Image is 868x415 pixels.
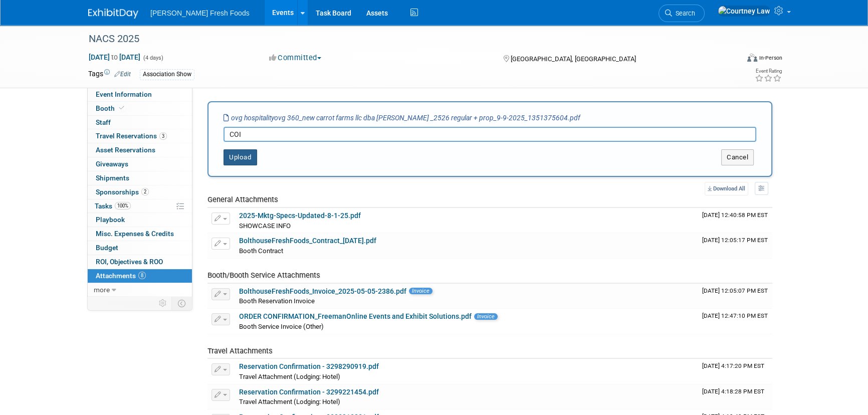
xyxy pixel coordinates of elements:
span: Travel Reservations [96,132,167,140]
div: In-Person [759,54,782,62]
span: 8 [138,272,146,279]
span: Booth Reservation Invoice [239,297,315,305]
span: 3 [159,132,167,140]
td: Upload Timestamp [698,384,772,409]
img: Format-Inperson.png [747,54,757,62]
i: Booth reservation complete [119,105,124,111]
span: Travel Attachment (Lodging: Hotel) [239,398,340,405]
span: Giveaways [96,160,128,168]
img: Courtney Law [718,6,770,17]
span: ROI, Objectives & ROO [96,258,163,266]
span: Upload Timestamp [702,362,764,369]
input: Enter description [224,127,756,142]
span: to [110,53,119,61]
td: Personalize Event Tab Strip [154,297,172,310]
span: Search [672,10,695,17]
a: Staff [88,116,192,129]
a: Asset Reservations [88,143,192,157]
span: Invoice [409,288,432,294]
button: Committed [266,53,325,63]
a: ORDER CONFIRMATION_FreemanOnline Events and Exhibit Solutions.pdf [239,312,472,320]
span: 100% [115,202,131,210]
td: Upload Timestamp [698,359,772,384]
a: Event Information [88,88,192,101]
span: Travel Attachment (Lodging: Hotel) [239,373,340,380]
td: Upload Timestamp [698,233,772,258]
td: Upload Timestamp [698,309,772,334]
a: Search [659,5,705,22]
button: Upload [224,149,257,165]
a: Travel Reservations3 [88,129,192,143]
span: Upload Timestamp [702,212,768,219]
div: Event Format [679,52,782,67]
a: Booth [88,102,192,115]
span: Asset Reservations [96,146,155,154]
button: Cancel [721,149,754,165]
a: Sponsorships2 [88,185,192,199]
i: ovg hospitalityovg 360_new carrot farms llc dba [PERSON_NAME] _2526 regular + prop_9-9-2025_13513... [224,114,580,122]
a: Edit [114,71,131,78]
div: Association Show [140,69,194,80]
span: Travel Attachments [207,346,273,355]
a: Reservation Confirmation - 3299221454.pdf [239,388,379,396]
span: Booth Service Invoice (Other) [239,323,324,330]
span: [PERSON_NAME] Fresh Foods [150,9,250,17]
span: Event Information [96,90,152,98]
a: Reservation Confirmation - 3298290919.pdf [239,362,379,370]
a: Giveaways [88,157,192,171]
a: Misc. Expenses & Credits [88,227,192,241]
a: Tasks100% [88,199,192,213]
div: Event Rating [755,69,782,74]
a: Download All [705,182,748,195]
span: [DATE] [DATE] [88,53,141,62]
a: Attachments8 [88,269,192,283]
span: Booth [96,104,126,112]
span: Staff [96,118,111,126]
a: Shipments [88,171,192,185]
a: 2025-Mktg-Specs-Updated-8-1-25.pdf [239,212,361,220]
a: more [88,283,192,297]
a: Playbook [88,213,192,227]
a: BolthouseFreshFoods_Contract_[DATE].pdf [239,237,376,245]
span: Booth/Booth Service Attachments [207,271,320,280]
span: Booth Contract [239,247,283,255]
td: Tags [88,69,131,80]
span: [GEOGRAPHIC_DATA], [GEOGRAPHIC_DATA] [510,55,635,63]
span: Upload Timestamp [702,237,768,244]
span: SHOWCASE INFO [239,222,291,230]
a: Budget [88,241,192,255]
span: Budget [96,244,118,252]
span: Upload Timestamp [702,312,768,319]
td: Upload Timestamp [698,284,772,309]
a: BolthouseFreshFoods_Invoice_2025-05-05-2386.pdf [239,287,406,295]
span: Upload Timestamp [702,287,768,294]
span: more [94,286,110,294]
span: General Attachments [207,195,278,204]
td: Toggle Event Tabs [172,297,192,310]
span: 2 [141,188,149,195]
img: ExhibitDay [88,9,138,19]
span: Upload Timestamp [702,388,764,395]
span: Shipments [96,174,129,182]
span: Invoice [474,313,498,320]
span: Tasks [95,202,131,210]
span: Attachments [96,272,146,280]
a: ROI, Objectives & ROO [88,255,192,269]
td: Upload Timestamp [698,208,772,233]
span: Misc. Expenses & Credits [96,230,174,238]
span: Sponsorships [96,188,149,196]
div: NACS 2025 [85,30,723,48]
span: (4 days) [142,55,163,61]
span: Playbook [96,216,125,224]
